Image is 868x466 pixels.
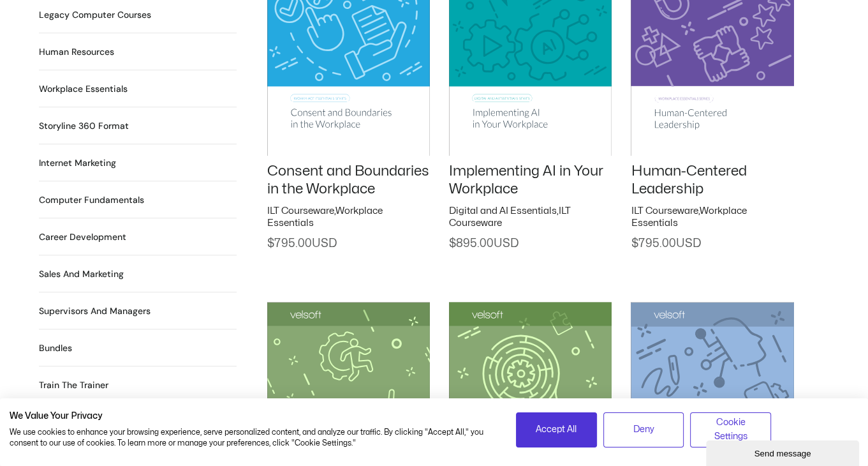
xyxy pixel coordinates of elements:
[449,238,519,249] span: 895.00
[449,205,612,230] h2: ,
[698,416,763,444] span: Cookie Settings
[39,156,116,170] h2: Internet Marketing
[10,410,497,422] h2: We Value Your Privacy
[39,379,108,392] h2: Train the Trainer
[690,412,771,447] button: Adjust cookie preferences
[39,193,144,207] h2: Computer Fundamentals
[39,267,124,281] a: Visit product category Sales and Marketing
[39,82,128,96] a: Visit product category Workplace Essentials
[631,238,638,249] span: $
[706,438,862,466] iframe: chat widget
[631,238,700,249] span: 795.00
[39,8,151,22] h2: Legacy Computer Courses
[39,267,124,281] h2: Sales and Marketing
[39,230,126,244] h2: Career Development
[603,412,684,447] button: Deny all cookies
[39,156,116,170] a: Visit product category Internet Marketing
[39,342,72,355] a: Visit product category Bundles
[39,379,108,392] a: Visit product category Train the Trainer
[631,164,746,197] a: Human-Centered Leadership
[267,238,337,249] span: 795.00
[39,342,72,355] h2: Bundles
[449,206,557,216] a: Digital and AI Essentials
[39,304,151,318] h2: Supervisors and Managers
[449,164,603,197] a: Implementing AI in Your Workplace
[10,427,497,449] p: We use cookies to enhance your browsing experience, serve personalized content, and analyze our t...
[267,238,274,249] span: $
[516,412,597,447] button: Accept all cookies
[633,423,654,437] span: Deny
[631,206,698,216] a: ILT Courseware
[267,206,334,216] a: ILT Courseware
[39,119,129,133] h2: Storyline 360 Format
[267,205,430,230] h2: ,
[39,119,129,133] a: Visit product category Storyline 360 Format
[39,82,128,96] h2: Workplace Essentials
[39,45,114,59] a: Visit product category Human Resources
[39,193,144,207] a: Visit product category Computer Fundamentals
[39,8,151,22] a: Visit product category Legacy Computer Courses
[39,45,114,59] h2: Human Resources
[267,164,429,197] a: Consent and Boundaries in the Workplace
[536,423,577,437] span: Accept All
[631,205,793,230] h2: ,
[39,304,151,318] a: Visit product category Supervisors and Managers
[449,238,456,249] span: $
[39,230,126,244] a: Visit product category Career Development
